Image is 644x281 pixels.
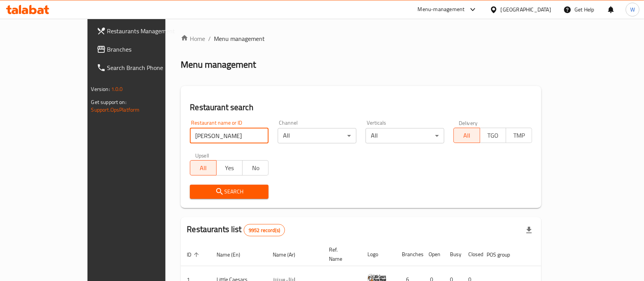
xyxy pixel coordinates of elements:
span: Version: [91,84,110,94]
input: Search for restaurant name or ID.. [190,128,269,143]
nav: breadcrumb [181,34,541,43]
span: Search Branch Phone [107,63,189,72]
span: Restaurants Management [107,26,189,36]
th: Branches [396,243,422,266]
span: TGO [483,130,503,141]
label: Upsell [195,153,209,158]
button: All [453,128,480,143]
span: Yes [220,162,239,174]
h2: Restaurant search [190,102,532,113]
button: No [242,160,269,175]
button: TGO [480,128,506,143]
th: Open [422,243,444,266]
span: All [193,162,213,174]
a: Search Branch Phone [91,58,195,77]
a: Branches [91,40,195,58]
span: Ref. Name [329,245,352,263]
h2: Restaurants list [187,224,285,236]
button: All [190,160,216,175]
a: Support.OpsPlatform [91,105,140,115]
span: 9952 record(s) [244,227,285,234]
button: Yes [216,160,243,175]
div: Export file [520,221,538,239]
span: Search [196,187,262,197]
div: Total records count [244,224,285,236]
span: ID [187,250,201,259]
label: Delivery [459,120,478,125]
span: No [246,162,265,174]
span: Menu management [214,34,265,43]
div: All [278,128,356,143]
a: Restaurants Management [91,22,195,40]
span: Get support on: [91,97,126,107]
span: Name (En) [217,250,250,259]
span: W [630,5,635,14]
button: TMP [506,128,532,143]
h2: Menu management [181,58,256,71]
th: Logo [361,243,396,266]
span: Branches [107,45,189,54]
div: Menu-management [418,5,465,14]
span: 1.0.0 [111,84,123,94]
span: Name (Ar) [273,250,305,259]
span: POS group [487,250,520,259]
span: TMP [509,130,529,141]
li: / [208,34,211,43]
button: Search [190,185,269,199]
div: [GEOGRAPHIC_DATA] [501,5,551,14]
th: Busy [444,243,462,266]
th: Closed [462,243,481,266]
span: All [457,130,477,141]
div: All [366,128,444,143]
